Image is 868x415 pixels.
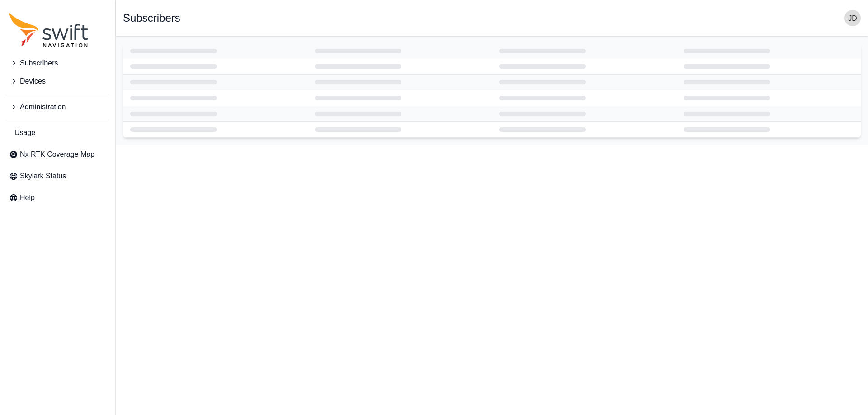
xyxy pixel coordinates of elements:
img: user photo [844,10,861,26]
span: Administration [20,102,66,112]
a: Usage [5,124,110,142]
span: Skylark Status [20,171,66,182]
button: Administration [5,98,110,116]
span: Nx RTK Coverage Map [20,149,94,160]
a: Nx RTK Coverage Map [5,145,110,163]
span: Subscribers [20,58,58,69]
span: Help [20,192,35,203]
h1: Subscribers [123,13,180,23]
button: Subscribers [5,54,110,72]
button: Devices [5,72,110,90]
span: Devices [20,76,46,87]
a: Help [5,189,110,207]
a: Skylark Status [5,167,110,185]
span: Usage [14,127,35,138]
